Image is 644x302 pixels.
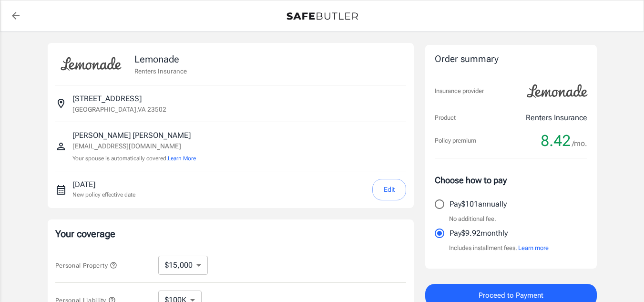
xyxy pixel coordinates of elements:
p: Product [435,113,456,123]
p: Renters Insurance [134,66,187,76]
p: No additional fee. [449,214,496,224]
img: Back to quotes [286,12,358,20]
p: Insurance provider [435,86,484,96]
svg: New policy start date [55,184,67,196]
span: /mo. [572,137,587,150]
div: Order summary [435,52,587,66]
button: Edit [372,179,406,200]
img: Lemonade [521,78,593,104]
svg: Insured address [55,98,67,109]
button: Learn More [168,154,196,163]
p: Lemonade [134,52,187,66]
p: Pay $101 annually [450,198,507,210]
img: Lemonade [55,51,127,77]
p: Renters Insurance [526,112,587,124]
p: [DATE] [72,179,135,190]
p: Your coverage [55,227,406,240]
svg: Insured person [55,141,67,152]
span: 8.42 [541,131,571,150]
p: [GEOGRAPHIC_DATA] , VA 23502 [72,104,166,114]
p: Policy premium [435,136,476,146]
p: [PERSON_NAME] [PERSON_NAME] [72,130,196,141]
p: Your spouse is automatically covered. [72,154,196,163]
p: Choose how to pay [435,174,587,187]
span: Personal Property [55,262,117,269]
span: Proceed to Payment [479,289,543,302]
button: Learn more [518,243,549,253]
p: [STREET_ADDRESS] [72,93,142,104]
button: Personal Property [55,260,117,271]
a: back to quotes [6,6,25,25]
p: Includes installment fees. [449,243,549,253]
p: [EMAIL_ADDRESS][DOMAIN_NAME] [72,141,196,151]
p: New policy effective date [72,190,135,199]
p: Pay $9.92 monthly [450,228,508,239]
